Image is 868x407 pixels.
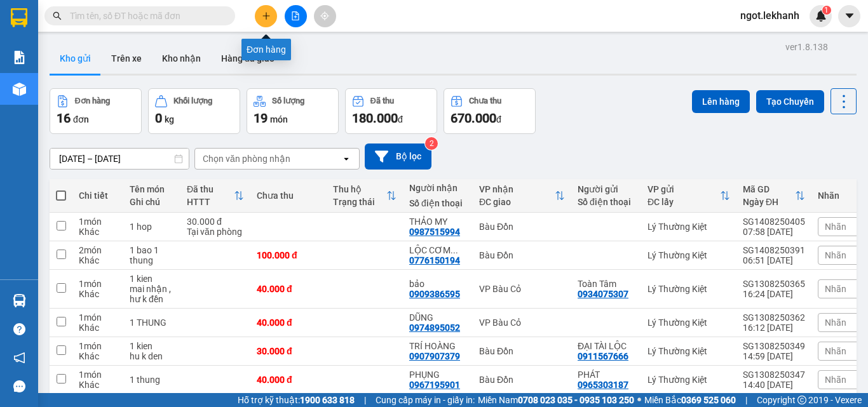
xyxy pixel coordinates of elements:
[255,5,277,27] button: plus
[79,380,117,390] div: Khác
[409,351,460,361] div: 0907907379
[409,380,460,390] div: 0967195901
[578,184,635,194] div: Người gửi
[50,149,189,169] input: Select a date range.
[130,222,174,232] div: 1 hop
[825,250,846,260] span: Nhãn
[211,43,285,74] button: Hàng đã giao
[451,110,496,126] span: 670.000
[187,217,244,227] div: 30.000 đ
[496,114,501,124] span: đ
[352,110,398,126] span: 180.000
[743,227,805,237] div: 07:58 [DATE]
[743,289,805,299] div: 16:24 [DATE]
[756,90,824,113] button: Tạo Chuyến
[578,289,628,299] div: 0934075307
[13,294,26,307] img: warehouse-icon
[409,279,466,289] div: bảo
[101,43,152,74] button: Trên xe
[173,97,212,105] div: Khối lượng
[257,346,320,356] div: 30.000 đ
[578,197,635,207] div: Số điện thoại
[79,351,117,361] div: Khác
[815,10,827,22] img: icon-new-feature
[130,341,174,351] div: 1 kien
[79,217,117,227] div: 1 món
[409,370,466,380] div: PHỤNG
[844,10,855,22] span: caret-down
[578,351,628,361] div: 0911567666
[365,143,431,170] button: Bộ lọc
[743,312,805,323] div: SG1308250362
[291,11,300,20] span: file-add
[743,279,805,289] div: SG1308250365
[409,255,460,265] div: 0776150194
[743,245,805,255] div: SG1408250391
[238,393,355,407] span: Hỗ trợ kỹ thuật:
[641,179,736,213] th: Toggle SortBy
[155,110,162,126] span: 0
[79,227,117,237] div: Khác
[648,184,720,194] div: VP gửi
[333,184,386,194] div: Thu hộ
[469,97,501,105] div: Chưa thu
[262,11,271,20] span: plus
[320,11,329,20] span: aim
[578,370,635,380] div: PHÁT
[79,245,117,255] div: 2 món
[13,51,26,64] img: solution-icon
[444,88,536,134] button: Chưa thu670.000đ
[743,184,795,194] div: Mã GD
[130,351,174,361] div: hu k den
[272,97,304,105] div: Số lượng
[648,317,730,328] div: Lý Thường Kiệt
[409,341,466,351] div: TRÍ HOÀNG
[822,6,831,15] sup: 1
[333,197,386,207] div: Trạng thái
[345,88,437,134] button: Đã thu180.000đ
[285,5,307,27] button: file-add
[79,289,117,299] div: Khác
[130,197,174,207] div: Ghi chú
[75,97,110,105] div: Đơn hàng
[825,346,846,356] span: Nhãn
[825,375,846,385] span: Nhãn
[130,317,174,328] div: 1 THUNG
[130,375,174,385] div: 1 thung
[637,397,641,403] span: ⚪️
[824,6,829,15] span: 1
[681,395,736,405] strong: 0369 525 060
[50,43,101,74] button: Kho gửi
[79,370,117,380] div: 1 món
[479,222,565,232] div: Bàu Đồn
[79,279,117,289] div: 1 món
[314,5,336,27] button: aim
[648,284,730,294] div: Lý Thường Kiệt
[409,198,466,208] div: Số điện thoại
[745,393,747,407] span: |
[257,250,320,260] div: 100.000 đ
[327,179,403,213] th: Toggle SortBy
[13,352,25,364] span: notification
[13,323,25,335] span: question-circle
[648,222,730,232] div: Lý Thường Kiệt
[409,312,466,323] div: DŨNG
[730,8,810,23] span: ngot.lekhanh
[743,351,805,361] div: 14:59 [DATE]
[241,39,291,60] div: Đơn hàng
[70,9,220,23] input: Tìm tên, số ĐT hoặc mã đơn
[79,312,117,323] div: 1 món
[479,346,565,356] div: Bàu Đồn
[409,245,466,255] div: LỘC CƠM LAM
[270,114,288,124] span: món
[203,152,290,165] div: Chọn văn phòng nhận
[148,88,240,134] button: Khối lượng0kg
[425,137,438,150] sup: 2
[187,197,234,207] div: HTTT
[578,279,635,289] div: Toàn Tâm
[409,323,460,333] div: 0974895052
[479,250,565,260] div: Bàu Đồn
[300,395,355,405] strong: 1900 633 818
[743,323,805,333] div: 16:12 [DATE]
[518,395,634,405] strong: 0708 023 035 - 0935 103 250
